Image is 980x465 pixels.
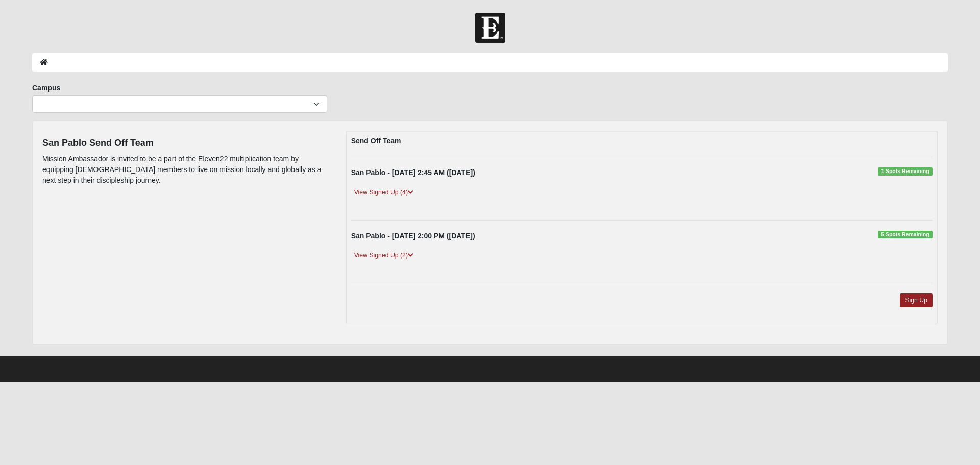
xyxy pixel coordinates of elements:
a: View Signed Up (4) [351,187,416,198]
a: View Signed Up (2) [351,250,416,261]
span: 5 Spots Remaining [878,231,933,239]
label: Campus [32,83,60,93]
a: Sign Up [900,293,933,307]
strong: Send Off Team [351,137,401,145]
h4: San Pablo Send Off Team [42,138,331,149]
span: 1 Spots Remaining [878,167,933,176]
img: Church of Eleven22 Logo [475,13,505,43]
strong: San Pablo - [DATE] 2:00 PM ([DATE]) [351,232,475,240]
p: Mission Ambassador is invited to be a part of the Eleven22 multiplication team by equipping [DEMO... [42,154,331,186]
strong: San Pablo - [DATE] 2:45 AM ([DATE]) [351,168,475,177]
